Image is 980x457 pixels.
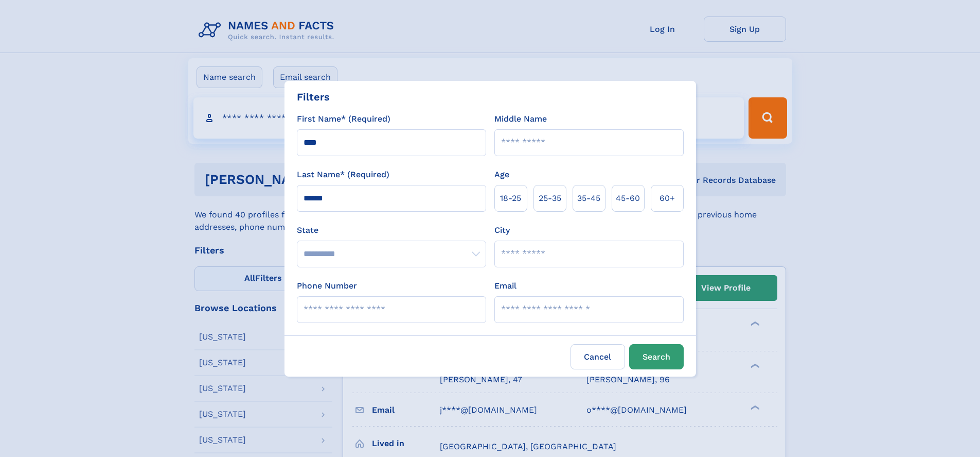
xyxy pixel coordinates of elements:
[297,168,389,181] label: Last Name* (Required)
[577,192,600,205] span: 35‑45
[297,280,357,292] label: Phone Number
[494,280,516,292] label: Email
[297,89,330,105] div: Filters
[297,113,390,125] label: First Name* (Required)
[539,192,561,205] span: 25‑35
[629,344,684,369] button: Search
[494,224,510,236] label: City
[297,224,486,236] label: State
[500,192,521,205] span: 18‑25
[616,192,640,205] span: 45‑60
[494,113,547,125] label: Middle Name
[660,192,675,205] span: 60+
[571,344,625,369] label: Cancel
[494,168,509,181] label: Age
